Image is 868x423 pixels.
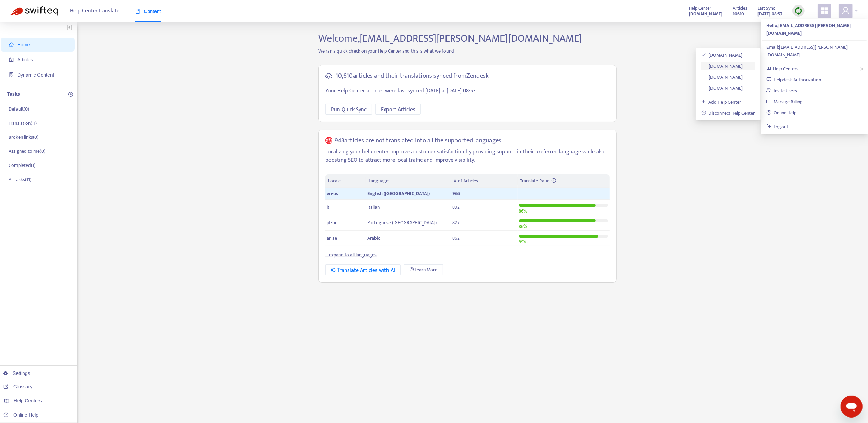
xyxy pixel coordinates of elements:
[3,412,38,418] a: Online Help
[519,238,528,246] span: 89 %
[757,4,775,12] span: Last Sync
[689,4,711,12] span: Help Center
[336,72,489,80] h5: 10,610 articles and their translations synced from Zendesk
[820,7,829,15] span: appstore
[10,6,58,16] img: Swifteq
[375,104,421,115] button: Export Articles
[841,396,863,418] iframe: Button to launch messaging window
[366,174,451,188] th: Language
[452,203,460,211] span: 832
[766,22,851,37] strong: Hello, [EMAIL_ADDRESS][PERSON_NAME][DOMAIN_NAME]
[701,62,743,70] a: [DOMAIN_NAME]
[701,51,743,59] a: [DOMAIN_NAME]
[367,190,430,197] span: English ([GEOGRAPHIC_DATA])
[452,219,460,227] span: 827
[766,109,797,117] a: Online Help
[325,148,610,164] p: Localizing your help center improves customer satisfaction by providing support in their preferre...
[367,234,380,242] span: Arabic
[9,105,29,113] p: Default ( 0 )
[325,87,610,95] p: Your Help Center articles were last synced [DATE] at [DATE] 08:57 .
[757,10,782,18] strong: [DATE] 08:57
[794,7,803,15] img: sync.dc5367851b00ba804db3.png
[766,44,863,59] div: [EMAIL_ADDRESS][PERSON_NAME][DOMAIN_NAME]
[367,203,380,211] span: Italian
[135,9,140,14] span: book
[9,162,35,169] p: Completed ( 1 )
[773,65,798,73] span: Help Centers
[9,134,38,141] p: Broken links ( 0 )
[766,123,789,131] a: Logout
[313,47,622,55] p: We ran a quick check on your Help Center and this is what we found
[701,84,743,92] a: [DOMAIN_NAME]
[701,109,755,117] a: Disconnect Help Center
[766,98,803,106] a: Manage Billing
[766,87,797,95] a: Invite Users
[766,43,779,51] strong: Email:
[689,10,722,18] a: [DOMAIN_NAME]
[733,4,747,12] span: Articles
[3,370,30,376] a: Settings
[327,203,329,211] span: it
[325,72,332,79] span: cloud-sync
[3,384,32,389] a: Glossary
[9,119,37,127] p: Translation ( 11 )
[860,67,864,71] span: right
[404,264,443,275] a: Learn More
[325,251,377,259] a: ... expand to all languages
[17,42,30,47] span: Home
[381,105,415,114] span: Export Articles
[452,190,460,197] span: 965
[14,398,42,403] span: Help Centers
[367,219,437,227] span: Portuguese ([GEOGRAPHIC_DATA])
[7,90,20,99] p: Tasks
[733,10,744,18] strong: 10610
[17,72,54,78] span: Dynamic Content
[70,4,120,18] span: Help Center Translate
[325,174,366,188] th: Locale
[415,266,438,274] span: Learn More
[325,137,332,145] span: global
[701,73,743,81] a: [DOMAIN_NAME]
[9,72,14,77] span: container
[9,176,31,183] p: All tasks ( 11 )
[520,177,607,185] div: Translate Ratio
[9,42,14,47] span: home
[9,57,14,62] span: account-book
[331,105,367,114] span: Run Quick Sync
[331,266,395,275] div: Translate Articles with AI
[17,57,33,62] span: Articles
[519,222,528,230] span: 86 %
[135,9,161,14] span: Content
[766,76,821,84] a: Helpdesk Authorization
[327,219,337,227] span: pt-br
[451,174,517,188] th: # of Articles
[68,92,73,97] span: plus-circle
[327,190,338,197] span: en-us
[9,148,45,155] p: Assigned to me ( 0 )
[325,104,372,115] button: Run Quick Sync
[325,264,401,275] button: Translate Articles with AI
[842,7,850,15] span: user
[519,207,528,215] span: 86 %
[701,98,741,106] a: Add Help Center
[335,137,502,145] h5: 943 articles are not translated into all the supported languages
[452,234,460,242] span: 862
[327,234,337,242] span: ar-ae
[318,30,582,47] span: Welcome, [EMAIL_ADDRESS][PERSON_NAME][DOMAIN_NAME]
